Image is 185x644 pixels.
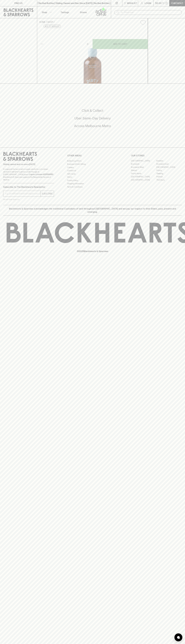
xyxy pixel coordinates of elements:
[67,154,118,157] p: OTHER AREAS
[131,178,156,182] a: [GEOGRAPHIC_DATA]
[139,19,147,26] button: Add to wishlist
[67,166,118,169] a: Careers
[39,21,45,23] a: HOME
[131,159,156,162] a: [GEOGRAPHIC_DATA]
[131,166,156,169] a: Brunswick West
[61,11,69,14] p: Tastings
[131,172,156,175] a: Fitzroy North
[156,178,182,182] a: Thornbury
[156,175,182,178] a: Prahran
[156,169,182,172] a: Fitzroy
[74,6,93,18] a: Stores
[41,191,54,197] button: SUBSCRIBE
[67,159,118,162] a: Bottle Drop FAQ's
[67,179,118,182] a: Privacy Policy
[156,162,182,166] a: Brunswick East
[80,11,87,14] p: Stores
[113,42,127,46] p: ADD TO CART
[156,172,182,175] a: Geelong
[67,163,118,166] a: Business & Bulk Gifting
[131,169,156,172] a: Elwood
[145,2,151,5] p: Login
[3,185,54,189] p: Subscribe to The Blackhearts Newsletter
[156,159,182,162] a: Braddon
[93,39,148,49] button: ADD TO CART
[131,175,156,178] a: [GEOGRAPHIC_DATA]
[121,10,180,15] input: Try "Pinot noir"
[177,636,180,639] img: bubble-icon
[67,172,118,175] a: Gift Cards
[14,2,23,5] p: FIND US
[3,198,54,201] p: We will never spam you
[67,176,118,179] a: FAQ's
[67,182,118,185] a: Shipping Information
[67,169,118,172] a: Contact Us
[171,2,183,5] p: Checkout
[37,27,148,83] img: 18533.png
[3,98,182,142] div: Call to action block
[5,191,40,196] input: e.g. jane@blackheartsandsparrows.com.au
[3,116,182,120] h5: Uber Same-Day Delivery
[166,2,167,4] p: 0
[56,6,74,18] a: Tastings
[37,6,56,18] button: Shop
[42,11,47,14] p: Shop
[3,163,54,166] p: Sibling owned and run since [DATE]
[3,108,182,113] h5: Click & Collect
[47,21,53,23] a: SHOP
[3,124,182,128] h5: Across Melbourne Metro
[155,2,162,5] p: $0.00
[131,162,156,166] a: Brunswick
[131,154,182,157] p: OUR STORES
[3,168,54,181] p: It is against the law to sell or supply alcohol to, or to obtain alcohol on behalf of a person un...
[67,185,118,188] a: Terms & Conditions
[156,166,182,169] a: [GEOGRAPHIC_DATA]
[44,25,61,28] button: Add to wishlist
[5,207,180,213] p: Blackhearts & Sparrows acknowledges the traditional Custodians of land throughout [GEOGRAPHIC_DAT...
[127,2,137,5] p: Wishlist
[42,192,53,195] p: SUBSCRIBE
[29,173,53,175] strong: Liquor License #32064953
